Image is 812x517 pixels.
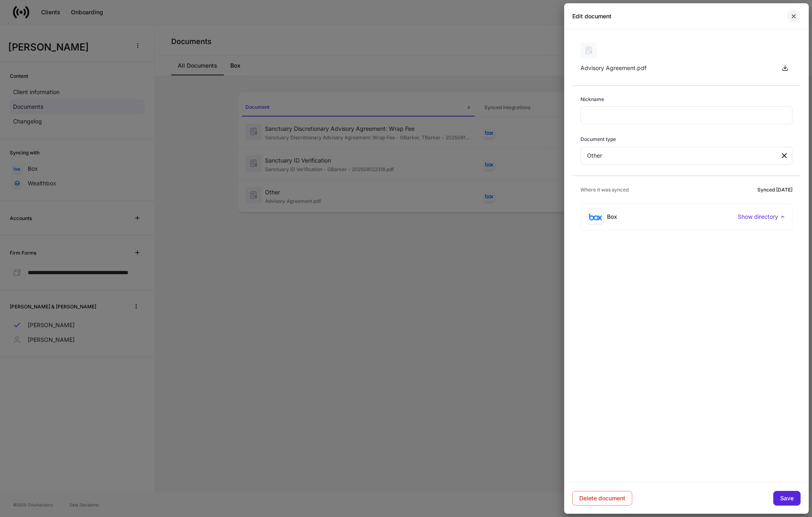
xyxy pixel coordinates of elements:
[572,491,632,506] button: Delete document
[780,495,794,501] div: Save
[773,491,801,506] button: Save
[607,213,617,221] div: Box
[580,42,597,59] img: svg%3e
[581,204,792,230] div: BoxShow directory
[572,12,611,20] h2: Edit document
[579,495,625,501] div: Delete document
[580,64,771,72] div: Advisory Agreement.pdf
[580,186,629,194] h6: Where it was synced
[580,95,604,103] h6: Nickname
[580,147,779,165] div: Other
[580,135,616,143] h6: Document type
[757,186,792,194] h6: Synced [DATE]
[589,213,602,220] img: oYqM9ojoZLfzCHUefNbBcWHcyDPbQKagtYciMC8pFl3iZXy3dU33Uwy+706y+0q2uJ1ghNQf2OIHrSh50tUd9HaB5oMc62p0G...
[738,213,778,221] p: Show directory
